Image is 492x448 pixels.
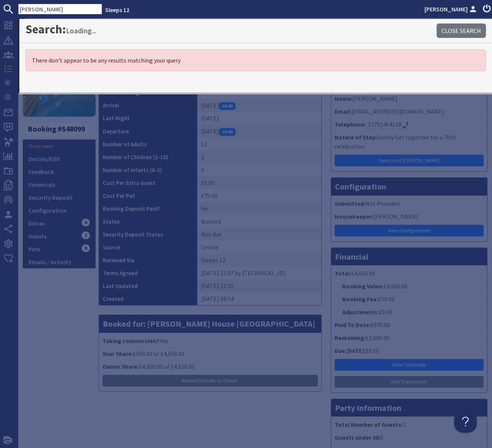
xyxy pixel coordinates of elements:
a: View Configuration [335,225,484,237]
h3: Booked for: [PERSON_NAME] House [GEOGRAPHIC_DATA] [99,315,321,332]
strong: Booking Fee: [342,295,378,303]
li: £4,000.00 of £4,650.00 [101,360,319,373]
li: £0.00 [333,306,485,319]
td: Online [197,241,321,254]
div: There don't appear to be any results matching your query [25,49,486,71]
td: 2 [197,150,321,163]
strong: Telephone: [335,121,366,128]
li: [PERSON_NAME] [333,210,485,223]
a: View Financials [335,359,484,371]
strong: Adjustments: [342,308,379,316]
th: Status [99,215,197,228]
td: Not due [197,228,321,241]
span: 0 [82,219,90,226]
a: View Lead [PERSON_NAME] [335,155,484,166]
span: Booking #S48099 [23,123,90,136]
a: Financials [23,178,96,191]
a: Sleeps 12 [105,6,129,14]
li: 1 [333,418,485,431]
strong: Taking commission?: [102,337,161,345]
strong: Total: [335,269,351,277]
span: 0 [82,244,90,252]
th: Number of Infants (0-2) [99,163,197,176]
strong: Booking Value: [342,282,384,290]
strong: Email: [335,108,352,115]
li: Family Get together for a 70th celebration [333,131,485,153]
th: Cost Per Pet [99,189,197,202]
li: [PERSON_NAME] [333,92,485,105]
th: Source [99,241,197,254]
h3: Financial [331,248,487,265]
span: 16:00 [219,102,236,110]
strong: Remaining: [335,334,366,341]
th: Number of Adults [99,138,197,150]
i: Agreements were checked at the time of signing booking terms:<br>- I AGREE to let Sleeps12.com Li... [138,271,144,277]
a: Booking #S48099 [23,123,93,136]
li: £970.00 [333,319,485,332]
td: 12 [197,138,321,150]
td: Yes [197,202,321,215]
td: £0.00 [197,176,321,189]
h1: Search: [25,22,437,36]
td: Sleeps 12 [197,254,321,266]
th: Departure [99,125,197,138]
td: Booked [197,215,321,228]
td: [DATE] [197,99,321,112]
img: hfpfyWBK5wQHBAGPgDf9c6qAYOxxMAAAAASUVORK5CYII= [402,122,409,128]
li: £650.00 of £4,650.00 [101,348,319,360]
input: SEARCH [18,4,102,14]
td: [DATE] 21:07 by [TECHNICAL_ID] [197,266,321,279]
div: Call: 07791454118 [367,120,409,129]
li: [EMAIL_ADDRESS][DOMAIN_NAME] [333,105,485,118]
th: Created [99,292,197,305]
button: Resend Details to Owner [102,375,318,387]
a: Add Transaction [335,376,484,388]
a: Guests1 [23,230,96,243]
li: £4,600.00 [333,280,485,293]
th: Arrival [99,99,197,112]
h3: Configuration [331,178,487,195]
h3: Party Information [331,399,487,417]
th: Number of Children (2-18) [99,150,197,163]
img: staytech_i_w-64f4e8e9ee0a9c174fd5317b4b171b261742d2d393467e5bdba4413f4f884c10.svg [3,436,12,445]
li: £50.00 [333,293,485,306]
span: Resend Details to Owner [182,377,238,384]
a: Security Deposit [23,191,96,204]
a: Overview [23,139,96,152]
th: Security Deposit Status [99,228,197,241]
a: Details/Edit [23,152,96,165]
th: Booking Deposit Paid? [99,202,197,215]
strong: Name: [335,95,352,102]
a: Pets0 [23,243,96,255]
td: £75.00 [197,189,321,202]
li: Not Provided [333,197,485,210]
strong: Your Share: [102,350,133,357]
a: Close Search [437,23,486,38]
strong: Submitted: [335,200,365,207]
li: 0 [333,431,485,444]
a: Configuration [23,204,96,217]
td: [DATE] 21:15 [197,279,321,292]
th: Terms Agreed [99,266,197,279]
li: £4,650.00 [333,267,485,280]
strong: Paid To Date: [335,321,371,329]
li: £0.00 [333,345,485,357]
iframe: Toggle Customer Support [454,410,477,433]
span: 10:00 [219,128,236,136]
td: [DATE] [197,112,321,125]
strong: Nature of Stay: [335,133,377,141]
strong: Housekeeper: [335,213,373,220]
th: Received Via [99,254,197,266]
a: [PERSON_NAME] [424,5,478,14]
strong: Guests under 30: [335,434,380,441]
td: [DATE] 08:54 [197,292,321,305]
li: Yes [101,335,319,348]
a: Emails / Activity [23,255,96,268]
td: 0 [197,163,321,176]
small: Loading... [66,26,96,35]
th: Last Night [99,112,197,125]
th: Last Updated [99,279,197,292]
strong: Total Number of Guests: [335,421,403,428]
span: 1 [82,232,90,239]
th: Cost Per Extra Guest [99,176,197,189]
